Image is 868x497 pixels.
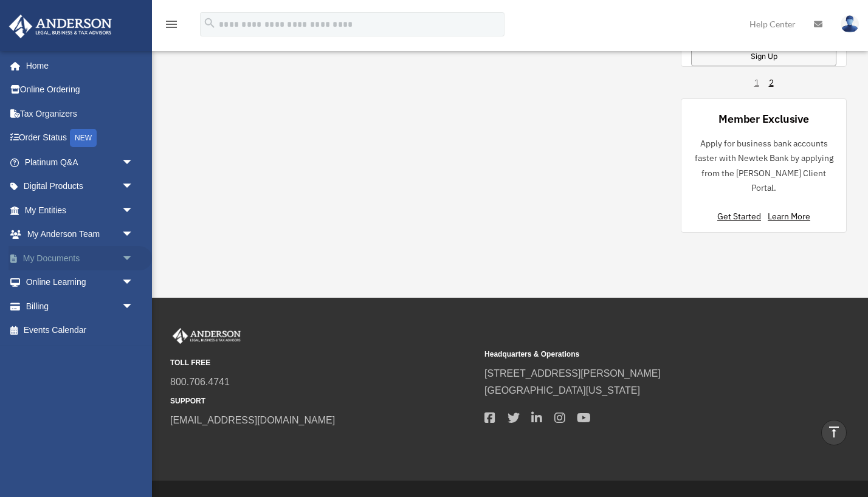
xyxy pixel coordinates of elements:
[691,136,836,196] p: Apply for business bank accounts faster with Newtek Bank by applying from the [PERSON_NAME] Clien...
[164,21,179,32] a: menu
[484,348,790,361] small: Headquarters & Operations
[9,270,152,295] a: Online Learningarrow_drop_down
[821,420,847,445] a: vertical_align_top
[9,101,152,126] a: Tax Organizers
[70,129,97,147] div: NEW
[122,198,146,223] span: arrow_drop_down
[9,222,152,247] a: My Anderson Teamarrow_drop_down
[484,385,640,396] a: [GEOGRAPHIC_DATA][US_STATE]
[203,16,216,30] i: search
[5,15,115,38] img: Anderson Advisors Platinum Portal
[164,17,179,32] i: menu
[718,111,808,126] div: Member Exclusive
[484,368,661,379] a: [STREET_ADDRESS][PERSON_NAME]
[717,211,766,222] a: Get Started
[9,53,146,78] a: Home
[827,425,841,439] i: vertical_align_top
[122,150,146,175] span: arrow_drop_down
[122,222,146,247] span: arrow_drop_down
[122,270,146,295] span: arrow_drop_down
[170,357,476,369] small: TOLL FREE
[170,415,335,425] a: [EMAIL_ADDRESS][DOMAIN_NAME]
[9,78,152,102] a: Online Ordering
[9,174,152,199] a: Digital Productsarrow_drop_down
[9,294,152,318] a: Billingarrow_drop_down
[9,246,152,270] a: My Documentsarrow_drop_down
[9,150,152,174] a: Platinum Q&Aarrow_drop_down
[768,211,810,222] a: Learn More
[691,46,836,66] a: Sign Up
[122,246,146,271] span: arrow_drop_down
[9,126,152,151] a: Order StatusNEW
[170,377,230,387] a: 800.706.4741
[9,318,152,343] a: Events Calendar
[122,294,146,319] span: arrow_drop_down
[841,15,859,33] img: User Pic
[170,328,243,344] img: Anderson Advisors Platinum Portal
[9,198,152,222] a: My Entitiesarrow_drop_down
[170,395,476,408] small: SUPPORT
[769,77,774,89] a: 2
[122,174,146,199] span: arrow_drop_down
